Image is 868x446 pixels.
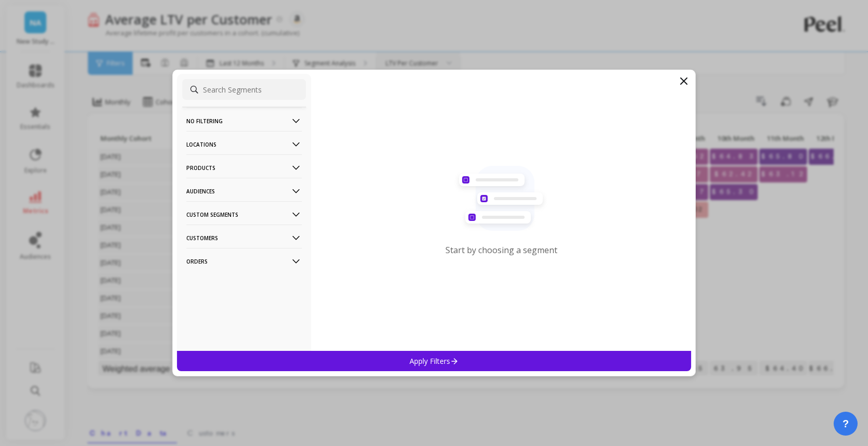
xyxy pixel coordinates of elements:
[186,201,302,228] p: Custom Segments
[186,131,302,158] p: Locations
[186,178,302,204] p: Audiences
[843,416,849,431] span: ?
[182,79,306,100] input: Search Segments
[186,108,302,134] p: No filtering
[445,244,557,256] p: Start by choosing a segment
[410,356,459,366] p: Apply Filters
[186,225,302,251] p: Customers
[186,248,302,274] p: Orders
[186,154,302,181] p: Products
[834,412,858,436] button: ?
